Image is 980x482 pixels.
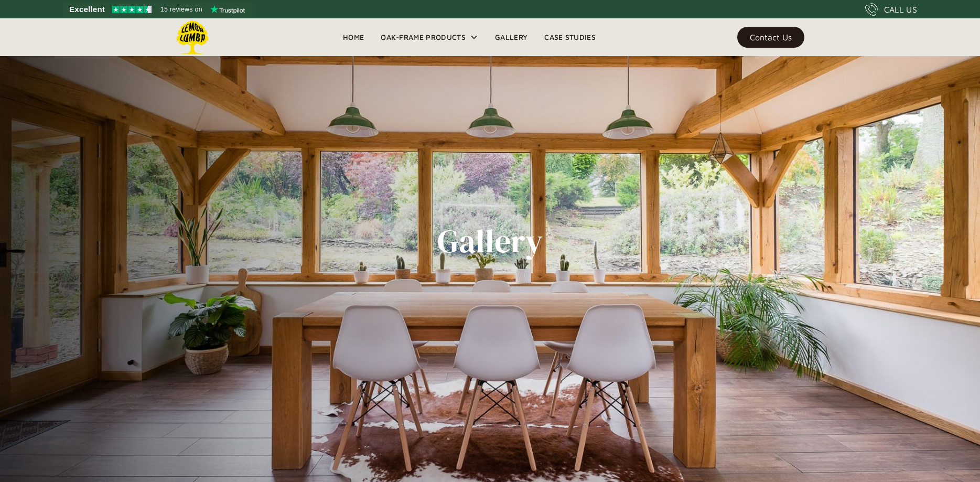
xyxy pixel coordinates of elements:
[69,3,105,16] span: Excellent
[915,416,980,466] iframe: chat widget
[750,34,792,41] div: Contact Us
[112,6,152,13] img: Trustpilot 4.5 stars
[381,31,466,44] div: Oak-Frame Products
[884,3,917,16] div: CALL US
[63,2,252,17] a: See Lemon Lumba reviews on Trustpilot
[865,3,917,16] a: CALL US
[437,223,543,260] h1: Gallery
[487,29,536,45] a: Gallery
[737,27,804,48] a: Contact Us
[160,3,202,16] span: 15 reviews on
[372,18,487,56] div: Oak-Frame Products
[335,29,372,45] a: Home
[536,29,604,45] a: Case Studies
[210,5,245,14] img: Trustpilot logo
